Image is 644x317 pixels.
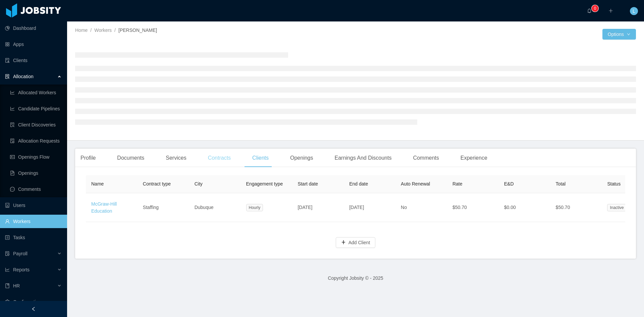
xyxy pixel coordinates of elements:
span: [DATE] [349,205,364,210]
div: Openings [285,149,319,167]
footer: Copyright Jobsity © - 2025 [67,267,644,290]
a: icon: idcardOpenings Flow [10,150,62,164]
span: $0.00 [504,205,516,210]
button: icon: plusAdd Client [336,237,376,248]
span: E&D [504,181,514,187]
a: icon: file-searchClient Discoveries [10,118,62,131]
span: Contract type [143,181,171,187]
a: icon: auditClients [5,54,62,67]
div: Services [160,149,192,167]
div: Documents [112,149,150,167]
span: Auto Renewal [401,181,430,187]
span: Start date [298,181,318,187]
span: [DATE] [298,205,312,210]
span: Configuration [13,299,41,305]
span: City [195,181,203,187]
a: icon: pie-chartDashboard [5,21,62,35]
div: Comments [408,149,444,167]
span: Total [556,181,566,187]
a: icon: profileTasks [5,231,62,244]
a: icon: line-chartCandidate Pipelines [10,102,62,115]
td: $50.70 [447,193,499,222]
span: Reports [13,267,30,272]
div: Earnings And Discounts [329,149,397,167]
td: No [395,193,447,222]
a: icon: file-doneAllocation Requests [10,134,62,148]
a: Home [75,28,88,33]
i: icon: bell [587,8,592,13]
span: Hourly [246,204,263,211]
td: $50.70 [550,193,602,222]
div: Profile [75,149,101,167]
span: End date [349,181,368,187]
i: icon: file-protect [5,251,10,256]
i: icon: plus [608,8,613,13]
td: Dubuque [189,193,241,222]
span: Status [607,181,621,187]
span: Inactive [607,204,626,211]
span: Staffing [143,205,159,210]
i: icon: book [5,283,10,288]
i: icon: line-chart [5,267,10,272]
a: Workers [94,28,112,33]
sup: 0 [592,5,598,12]
span: HR [13,283,20,288]
a: icon: line-chartAllocated Workers [10,86,62,99]
span: Allocation [13,74,34,79]
i: icon: solution [5,74,10,79]
a: icon: userWorkers [5,215,62,228]
i: icon: setting [5,300,10,304]
span: / [114,28,116,33]
a: icon: messageComments [10,182,62,196]
div: Contracts [203,149,236,167]
div: Experience [455,149,493,167]
span: Rate [452,181,463,187]
span: [PERSON_NAME] [118,28,157,33]
span: Name [91,181,104,187]
button: Optionsicon: down [602,29,636,40]
span: Engagement type [246,181,283,187]
span: L [633,7,635,15]
div: Clients [247,149,274,167]
a: McGraw-Hill Education [91,201,117,214]
span: / [90,28,92,33]
a: icon: robotUsers [5,199,62,212]
a: icon: file-textOpenings [10,166,62,180]
span: Payroll [13,251,28,256]
a: icon: appstoreApps [5,38,62,51]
